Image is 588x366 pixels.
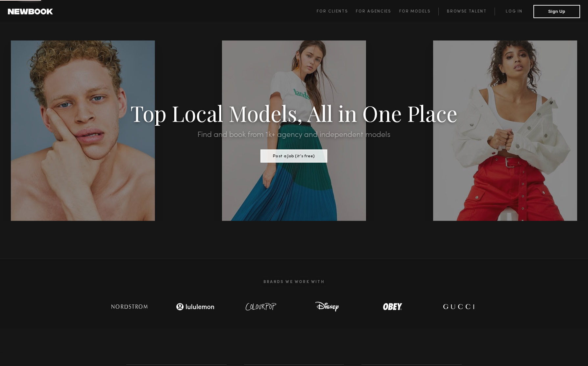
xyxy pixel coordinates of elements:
[495,8,533,15] a: Log in
[44,103,544,123] h1: Top Local Models, All in One Place
[356,10,391,13] span: For Agencies
[240,300,282,313] img: logo-colour-pop.svg
[371,300,414,313] img: logo-obey.svg
[306,300,348,313] img: logo-disney.svg
[260,149,327,163] button: Post a Job (it’s free)
[172,300,218,313] img: logo-lulu.svg
[317,10,348,13] span: For Clients
[437,300,480,313] img: logo-gucci.svg
[107,300,153,313] img: logo-nordstrom.svg
[399,8,439,15] a: For Models
[438,8,495,15] a: Browse Talent
[356,8,399,15] a: For Agencies
[44,131,544,139] h2: Find and book from 1k+ agency and independent models
[399,10,430,13] span: For Models
[97,272,491,292] h2: Brands We Work With
[260,152,327,159] a: Post a Job (it’s free)
[317,8,356,15] a: For Clients
[533,5,580,18] button: Sign Up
